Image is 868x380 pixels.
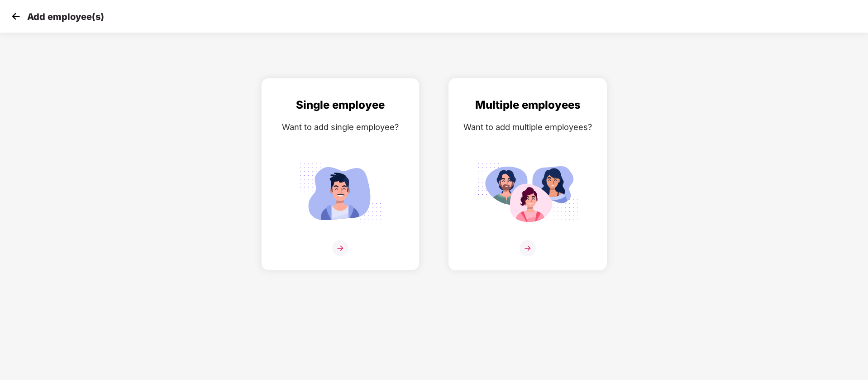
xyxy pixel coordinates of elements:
img: svg+xml;base64,PHN2ZyB4bWxucz0iaHR0cDovL3d3dy53My5vcmcvMjAwMC9zdmciIGlkPSJNdWx0aXBsZV9lbXBsb3llZS... [477,158,578,229]
p: Add employee(s) [27,11,104,22]
img: svg+xml;base64,PHN2ZyB4bWxucz0iaHR0cDovL3d3dy53My5vcmcvMjAwMC9zdmciIHdpZHRoPSIzNiIgaGVpZ2h0PSIzNi... [332,240,348,256]
img: svg+xml;base64,PHN2ZyB4bWxucz0iaHR0cDovL3d3dy53My5vcmcvMjAwMC9zdmciIHdpZHRoPSIzNiIgaGVpZ2h0PSIzNi... [520,240,536,256]
div: Want to add single employee? [271,120,410,134]
div: Want to add multiple employees? [458,120,597,134]
img: svg+xml;base64,PHN2ZyB4bWxucz0iaHR0cDovL3d3dy53My5vcmcvMjAwMC9zdmciIGlkPSJTaW5nbGVfZW1wbG95ZWUiIH... [290,158,391,229]
div: Multiple employees [458,96,597,114]
div: Single employee [271,96,410,114]
img: svg+xml;base64,PHN2ZyB4bWxucz0iaHR0cDovL3d3dy53My5vcmcvMjAwMC9zdmciIHdpZHRoPSIzMCIgaGVpZ2h0PSIzMC... [9,10,23,23]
